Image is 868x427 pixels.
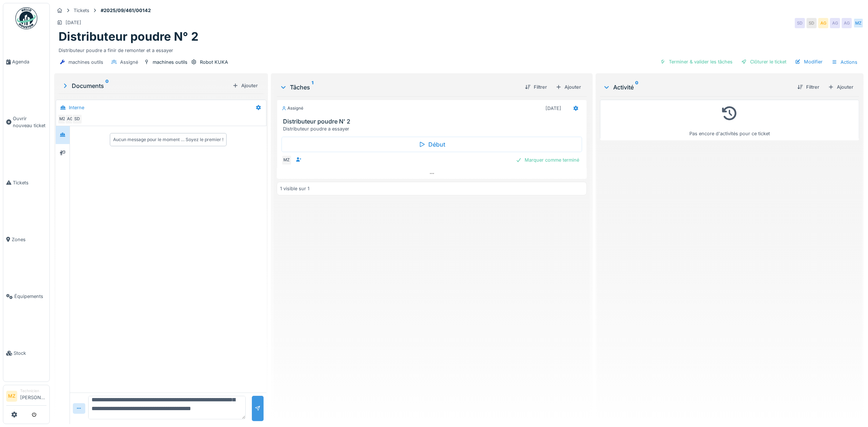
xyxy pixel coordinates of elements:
[657,57,735,67] div: Terminer & valider les tâches
[3,268,49,325] a: Équipements
[280,83,519,92] div: Tâches
[603,83,791,92] div: Activité
[806,18,817,28] div: SD
[57,114,68,124] div: MZ
[120,59,138,66] div: Assigné
[68,59,103,66] div: machines outils
[65,114,75,124] div: AG
[6,391,17,402] li: MZ
[72,114,82,124] div: SD
[635,83,638,92] sup: 0
[153,59,187,66] div: machines outils
[20,388,46,394] div: Technicien
[513,155,582,165] div: Marquer comme terminé
[230,81,261,91] div: Ajouter
[20,388,46,404] li: [PERSON_NAME]
[69,104,84,111] div: Interne
[738,57,789,67] div: Clôturer le ticket
[792,57,826,67] div: Modifier
[312,83,313,92] sup: 1
[828,57,861,67] div: Actions
[13,115,46,129] span: Ouvrir nouveau ticket
[283,125,584,132] div: Distributeur poudre a essayer
[282,105,303,111] div: Assigné
[74,7,89,14] div: Tickets
[200,59,228,66] div: Robot KUKA
[62,81,230,90] div: Documents
[105,81,109,90] sup: 0
[282,155,292,165] div: MZ
[14,350,46,357] span: Stock
[3,90,49,154] a: Ouvrir nouveau ticket
[3,325,49,382] a: Stock
[6,388,46,406] a: MZ Technicien[PERSON_NAME]
[13,179,46,186] span: Tickets
[3,154,49,211] a: Tickets
[113,136,223,143] div: Aucun message pour le moment … Soyez le premier !
[818,18,828,28] div: AG
[59,44,859,54] div: Distributeur poudre a finir de remonter et a essayer
[605,103,854,137] div: Pas encore d'activités pour ce ticket
[98,7,154,14] strong: #2025/09/461/00142
[853,18,864,28] div: MZ
[794,82,822,92] div: Filtrer
[825,82,856,92] div: Ajouter
[3,33,49,90] a: Agenda
[12,236,46,243] span: Zones
[12,58,46,65] span: Agenda
[553,82,584,92] div: Ajouter
[795,18,805,28] div: SD
[14,293,46,300] span: Équipements
[842,18,852,28] div: AG
[15,7,37,29] img: Badge_color-CXgf-gQk.svg
[59,30,198,44] h1: Distributeur poudre N° 2
[545,105,561,112] div: [DATE]
[280,185,309,192] div: 1 visible sur 1
[522,82,550,92] div: Filtrer
[66,19,81,26] div: [DATE]
[282,137,582,152] div: Début
[3,211,49,268] a: Zones
[830,18,840,28] div: AG
[283,118,584,125] h3: Distributeur poudre N' 2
